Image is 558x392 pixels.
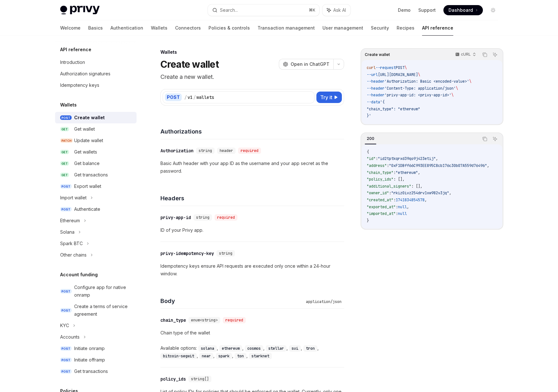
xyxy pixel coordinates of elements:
[385,93,451,98] span: 'privy-app-id: <privy-app-id>'
[55,135,137,146] a: PATCHUpdate wallet
[60,115,72,120] span: POST
[160,297,303,305] h4: Body
[367,204,396,210] span: "exported_at"
[266,344,289,352] div: ,
[367,100,380,105] span: --data
[55,343,137,354] a: POSTInitiate onramp
[74,368,108,375] div: Get transactions
[488,5,498,15] button: Toggle dark mode
[245,344,266,352] div: ,
[55,158,137,169] a: GETGet balance
[303,344,320,352] div: ,
[393,177,405,182] span: : [],
[74,160,100,167] div: Get balance
[367,197,393,203] span: "created_at"
[160,250,214,257] div: privy-idempotency-key
[55,282,137,301] a: POSTConfigure app for native onramp
[60,161,69,166] span: GET
[367,211,396,216] span: "imported_at"
[396,204,398,210] span: :
[60,240,83,247] div: Spark BTC
[449,190,451,196] span: ,
[198,344,219,352] div: ,
[220,6,238,14] div: Search...
[220,148,233,153] span: header
[55,79,137,91] a: Idempotency keys
[193,94,196,100] div: /
[249,353,272,359] code: starknet
[491,135,499,143] button: Ask AI
[55,169,137,181] a: GETGet transactions
[60,369,72,374] span: POST
[461,52,471,57] p: cURL
[160,344,344,360] div: Available options:
[55,203,137,215] a: POSTAuthenticate
[238,148,261,154] div: required
[60,184,72,189] span: POST
[322,20,363,36] a: User management
[60,271,98,279] h5: Account funding
[398,7,411,13] a: Demo
[74,356,105,364] div: Initiate offramp
[487,163,489,168] span: ,
[378,156,436,161] span: "id2tptkqrxd39qo9j423etij"
[160,72,344,81] p: Create a new wallet.
[60,333,80,341] div: Accounts
[385,86,456,91] span: 'Content-Type: application/json'
[208,20,250,36] a: Policies & controls
[469,79,471,84] span: \
[74,125,95,133] div: Get wallet
[223,317,246,323] div: required
[74,205,100,213] div: Authenticate
[216,352,235,360] div: ,
[376,156,378,161] span: :
[74,171,108,179] div: Get transactions
[407,204,409,210] span: ,
[367,184,411,189] span: "additional_signers"
[55,146,137,158] a: GETGet wallets
[219,344,245,352] div: ,
[60,217,80,224] div: Ethereum
[367,86,385,91] span: --header
[160,148,194,154] div: Authorization
[60,308,72,313] span: POST
[396,170,418,175] span: "ethereum"
[60,138,73,143] span: PATCH
[387,163,389,168] span: :
[88,20,103,36] a: Basics
[60,81,99,89] div: Idempotency keys
[60,228,74,236] div: Solana
[449,7,473,13] span: Dashboard
[365,52,390,57] span: Create wallet
[160,127,344,136] h4: Authorizations
[160,160,344,175] p: Basic Auth header with your app ID as the username and your app secret as the password.
[208,4,319,16] button: Search...⌘K
[191,318,218,323] span: enum<string>
[418,72,420,77] span: \
[396,211,398,216] span: :
[303,345,317,352] code: tron
[160,194,344,203] h4: Headers
[245,345,263,352] code: cosmos
[451,93,454,98] span: \
[367,156,376,161] span: "id"
[219,345,242,352] code: ethereum
[60,127,69,132] span: GET
[196,94,214,100] div: wallets
[367,113,371,118] span: }'
[55,181,137,192] a: POSTExport wallet
[385,79,469,84] span: 'Authorization: Basic <encoded-value>'
[279,59,333,70] button: Open in ChatGPT
[303,299,344,305] div: application/json
[60,207,72,212] span: POST
[110,20,143,36] a: Authentication
[184,94,187,100] div: /
[389,190,391,196] span: :
[393,170,396,175] span: :
[60,251,87,259] div: Other chains
[418,170,420,175] span: ,
[60,150,69,155] span: GET
[365,135,376,142] div: 200
[60,358,72,362] span: POST
[258,20,315,36] a: Transaction management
